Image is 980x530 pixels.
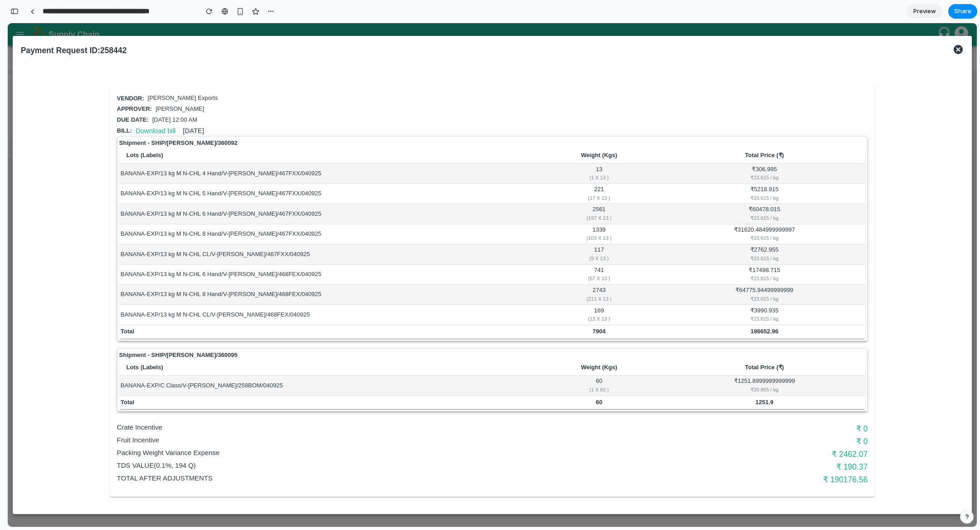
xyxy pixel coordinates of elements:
b: 7904 [585,305,598,312]
span: Due date: [109,93,141,100]
span: Bill: [109,104,124,111]
b: Total Price (₹) [737,129,776,135]
td: ₹306.995 [656,140,857,160]
p: Packing Weight Variance Expense [109,425,610,435]
b: Weight (Kgs) [573,341,609,347]
div: (57 X 13 ) [528,251,654,259]
a: Preview [906,4,943,19]
td: ₹2762.955 [656,221,857,241]
td: ₹60478.015 [656,181,857,201]
td: BANANA-EXP/13 kg M N-CHL 6 Hand/V-[PERSON_NAME]/468FEX/040925 [112,242,527,262]
b: Total Price (₹) [737,341,776,347]
td: 60 [527,352,656,372]
td: BANANA-EXP/13 kg M N-CHL 8 Hand/V-[PERSON_NAME]/467FXX/040925 [112,201,527,221]
p: [PERSON_NAME] [148,82,196,90]
b: Lots (Labels) [119,341,156,347]
div: ₹23.615 / kg [657,292,857,300]
div: (1 X 60 ) [528,362,654,371]
div: ₹23.615 / kg [657,171,857,179]
b: 186652.96 [743,305,770,312]
td: 1339 [527,201,656,221]
td: 13 [527,140,656,160]
h6: ₹ 190.37 [610,437,860,450]
td: ₹5218.915 [656,161,857,181]
span: Share [954,7,971,16]
button: Share [948,4,977,19]
td: ₹3990.935 [656,282,857,302]
p: Crate Incentive [109,399,610,409]
p: [DATE] 12:00 AM [144,93,189,101]
td: BANANA-EXP/13 kg M N-CHL 8 Hand/V-[PERSON_NAME]/468FEX/040925 [112,262,527,282]
b: 60 [588,376,594,382]
td: 2743 [527,262,656,282]
div: ₹23.615 / kg [657,272,857,280]
div: (9 X 13 ) [528,231,654,239]
div: ₹23.615 / kg [657,150,857,159]
td: BANANA-EXP/13 kg M N-CHL CL/V-[PERSON_NAME]/467FXX/040925 [112,221,527,241]
h6: ₹ 0 [610,412,860,425]
h6: ₹ 190176.56 [610,450,860,463]
div: (13 X 13 ) [528,292,654,300]
td: ₹64775.94499999999 [656,262,857,282]
div: (17 X 13 ) [528,171,654,179]
td: 117 [527,221,656,241]
td: ₹31620.484999999997 [656,201,857,221]
strong: Shipment - SHIP/[PERSON_NAME]/360092 [112,115,230,124]
b: Lots (Labels) [119,129,156,135]
div: ₹20.865 / kg [657,362,857,371]
div: (1 X 13 ) [528,150,654,159]
strong: Shipment - SHIP/[PERSON_NAME]/360095 [112,327,230,337]
td: BANANA-EXP/13 kg M N-CHL 6 Hand/V-[PERSON_NAME]/467FXX/040925 [112,181,527,201]
td: 2561 [527,181,656,201]
p: Fruit Incentive [109,412,610,422]
b: 1251.9 [748,376,766,382]
b: Weight (Kgs) [573,129,609,135]
h6: ₹ 2462.07 [610,425,860,437]
td: 741 [527,242,656,262]
td: BANANA-EXP/13 kg M N-CHL 5 Hand/V-[PERSON_NAME]/467FXX/040925 [112,161,527,181]
span: Approver: [109,82,144,89]
span: [DATE] [175,104,196,111]
p: TDS VALUE(0.1%, 194 Q) [109,437,610,447]
h6: ₹ 0 [610,399,860,412]
div: ₹23.615 / kg [657,231,857,239]
td: BANANA-EXP/13 kg M N-CHL CL/V-[PERSON_NAME]/468FEX/040925 [112,282,527,302]
b: Payment Request ID: 258442 [13,23,119,32]
a: Download bill [128,104,168,111]
p: [PERSON_NAME] Exports [140,71,211,79]
div: (211 X 13 ) [528,272,654,280]
div: (197 X 13 ) [528,191,654,199]
td: ₹1251.8999999999999 [656,352,857,372]
td: BANANA-EXP/13 kg M N-CHL 4 Hand/V-[PERSON_NAME]/467FXX/040925 [112,140,527,160]
div: ₹23.615 / kg [657,251,857,259]
b: Total [113,305,127,312]
p: Total After adjustments [109,450,610,460]
td: BANANA-EXP/C Class/V-[PERSON_NAME]/258BOM/040925 [112,352,527,372]
div: (103 X 13 ) [528,211,654,219]
td: 169 [527,282,656,302]
b: Total [113,376,127,382]
span: Preview [913,7,936,16]
div: ₹23.615 / kg [657,191,857,199]
div: ₹23.615 / kg [657,211,857,219]
td: 221 [527,161,656,181]
span: Vendor: [109,72,137,79]
td: ₹17498.715 [656,242,857,262]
